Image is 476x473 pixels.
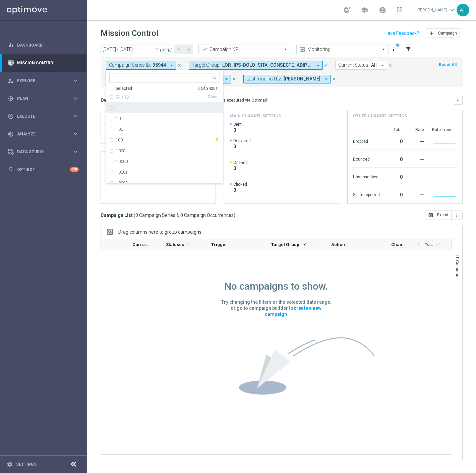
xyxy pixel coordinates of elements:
[438,31,457,36] span: Campaign
[233,160,248,165] span: Opened
[233,165,248,171] span: 0
[405,46,411,52] i: filter_alt
[408,153,424,164] div: --
[8,131,14,137] i: track_changes
[323,63,328,68] i: close
[184,45,193,54] button: arrow_forward
[233,138,251,143] span: Delivered
[123,95,129,99] i: Only under 10K items
[391,47,396,52] i: more_vert
[186,47,191,52] i: arrow_forward
[169,62,175,68] i: arrow_drop_down
[7,78,79,83] button: person_search Explore keyboard_arrow_right
[7,131,79,137] button: track_changes Analyze keyboard_arrow_right
[452,211,463,220] button: more_vert
[233,143,251,150] span: 0
[109,113,220,124] div: 10
[189,61,323,70] button: Target Group: LOR_IPS-DOLO_SITA_CONSECTE_ADIP 65% el 435 SED doei_767287, TEM_INC-UTLA_ETDO_MAGNA...
[7,461,13,467] i: settings
[335,61,387,70] button: Current Status: All arrow_drop_down
[429,31,434,36] i: add
[17,132,72,136] span: Analyze
[457,4,469,16] div: AL
[388,63,393,68] i: close
[323,62,329,69] button: close
[116,138,123,142] label: 100
[17,150,72,154] span: Data Studio
[455,260,460,277] span: Columns
[8,54,79,72] div: Mission Control
[231,75,237,83] button: close
[116,127,123,131] label: 100
[72,95,79,102] i: keyboard_arrow_right
[395,43,400,48] div: There are unsaved changes
[101,28,158,38] h1: Mission Control
[7,43,79,48] button: equalizer Dashboard
[408,127,424,132] div: Rate
[116,170,128,174] label: 10001
[197,86,218,92] div: 0 Of 34201
[109,145,220,156] div: 1000
[177,63,182,68] i: close
[109,167,220,178] div: 10001
[155,46,173,52] i: [DATE]
[109,103,220,113] div: 1
[17,161,70,178] a: Optibot
[265,304,321,318] a: create a new campaign
[178,337,374,395] img: noRowsMissionControl.svg
[72,131,79,137] i: keyboard_arrow_right
[7,60,79,66] button: Mission Control
[116,160,128,164] label: 10000
[201,46,208,53] i: trending_up
[101,45,174,54] input: Select date range
[299,46,306,53] i: preview
[353,171,380,182] div: Unsubscribed
[284,76,320,82] span: [PERSON_NAME]
[132,242,148,247] span: Current Status
[118,229,201,235] span: Drag columns here to group campaigns
[387,62,393,69] button: close
[72,77,79,84] i: keyboard_arrow_right
[7,114,79,119] button: play_circle_outline Execute keyboard_arrow_right
[101,212,235,218] h3: Campaign List
[134,212,135,218] span: (
[331,75,337,83] button: close
[116,149,125,153] label: 1000
[8,96,72,102] div: Plan
[17,97,72,101] span: Plan
[7,167,79,172] button: lightbulb Optibot +10
[70,167,79,172] div: +10
[323,76,329,82] i: arrow_drop_down
[154,45,174,55] button: [DATE]
[385,127,403,132] div: Total
[223,76,229,82] i: arrow_drop_down
[72,113,79,119] i: keyboard_arrow_right
[425,242,434,247] span: Templates
[425,212,463,218] multiple-options-button: Export to CSV
[331,242,345,247] span: Action
[106,86,223,183] ng-dropdown-panel: Options list
[106,61,176,70] button: Campaign Series ID: 35944 arrow_drop_down
[17,54,79,72] a: Mission Control
[416,5,457,15] a: [PERSON_NAME]keyboard_arrow_down
[118,229,201,235] div: Row Groups
[408,135,424,146] div: --
[408,189,424,199] div: --
[109,62,151,68] span: Campaign Series ID:
[391,242,407,247] span: Channel
[315,62,321,68] i: arrow_drop_down
[8,113,72,119] div: Execute
[17,36,79,54] a: Dashboard
[8,161,79,178] div: Optibot
[385,135,403,146] div: 0
[17,79,72,83] span: Explore
[7,96,79,101] button: gps_fixed Plan keyboard_arrow_right
[353,189,380,199] div: Spam reported
[176,62,182,69] button: close
[361,6,368,14] span: school
[177,47,181,52] i: arrow_back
